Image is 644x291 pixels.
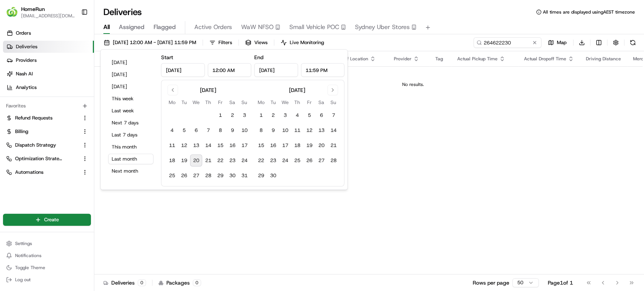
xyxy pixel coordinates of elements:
label: Start [161,54,173,61]
button: 14 [202,139,214,152]
span: Billing [15,128,28,135]
input: Date [161,63,205,77]
button: Map [544,37,570,48]
input: Time [301,63,344,77]
span: Analytics [16,84,37,91]
button: Refund Requests [3,112,91,124]
span: [PERSON_NAME] [23,137,61,143]
span: Log out [15,277,31,283]
button: Go to previous month [168,85,178,95]
th: Saturday [315,98,327,106]
span: Orders [16,30,31,37]
span: [DATE] [67,117,82,123]
button: 17 [279,139,291,152]
button: 5 [303,109,315,121]
button: 29 [255,170,267,182]
button: 23 [267,155,279,167]
span: Settings [15,240,32,247]
button: 24 [238,155,251,167]
span: Provider [394,56,412,62]
span: [DATE] [67,137,82,143]
button: 23 [226,155,238,167]
button: 19 [303,139,315,152]
button: Optimization Strategy [3,153,91,165]
span: Notifications [15,253,41,259]
input: Type to search [473,37,541,48]
button: 14 [327,124,340,136]
button: Next month [108,166,154,176]
button: 28 [202,170,214,182]
span: Providers [16,57,37,64]
span: Dropoff Location [333,56,368,62]
img: HomeRun [6,6,18,18]
button: 21 [202,155,214,167]
button: Last 7 days [108,130,154,140]
div: 0 [138,279,146,286]
button: [DATE] 12:00 AM - [DATE] 11:59 PM [100,37,200,48]
button: 20 [315,139,327,152]
button: Billing [3,126,91,138]
th: Tuesday [178,98,190,106]
button: 3 [279,109,291,121]
button: 11 [166,139,178,152]
button: 16 [267,139,279,152]
span: HomeRun [21,5,45,13]
th: Wednesday [190,98,202,106]
a: Automations [6,169,79,176]
div: 0 [193,279,201,286]
button: 20 [190,155,202,167]
a: Nash AI [3,68,94,80]
p: Rows per page [473,279,509,286]
span: WaW NFSO [241,23,274,32]
button: 26 [178,170,190,182]
span: Actual Pickup Time [457,56,498,62]
span: Dispatch Strategy [15,142,56,149]
button: Refresh [627,37,638,48]
button: Notifications [3,250,91,261]
button: 30 [226,170,238,182]
span: Flagged [154,23,176,32]
button: Log out [3,274,91,285]
span: [EMAIL_ADDRESS][DOMAIN_NAME] [21,13,75,19]
span: All times are displayed using AEST timezone [543,9,635,15]
th: Sunday [327,98,340,106]
span: Assigned [119,23,144,32]
button: 2 [267,109,279,121]
span: Automations [15,169,43,176]
div: 📗 [8,169,14,175]
div: [DATE] [200,86,216,94]
button: 10 [238,124,251,136]
th: Thursday [202,98,214,106]
span: • [63,137,65,143]
th: Monday [255,98,267,106]
input: Time [207,63,251,77]
button: 11 [291,124,303,136]
button: Dispatch Strategy [3,139,91,151]
button: 30 [267,170,279,182]
span: Tag [435,56,443,62]
button: [DATE] [108,81,154,92]
span: Pylon [75,187,91,193]
span: Refund Requests [15,115,52,121]
button: 18 [291,139,303,152]
button: [DATE] [108,57,154,68]
h1: Deliveries [103,6,142,18]
button: 25 [166,170,178,182]
button: This week [108,93,154,104]
button: 8 [214,124,226,136]
button: 4 [291,109,303,121]
button: Go to next month [327,85,338,95]
button: 13 [190,139,202,152]
img: Nash [8,8,23,23]
a: Providers [3,54,94,66]
button: 13 [315,124,327,136]
a: Analytics [3,81,94,93]
img: Kenrick Jones [8,130,20,142]
button: 8 [255,124,267,136]
span: API Documentation [71,168,121,176]
span: Live Monitoring [290,39,324,46]
a: Deliveries [3,41,94,53]
span: Optimization Strategy [15,155,63,162]
button: 6 [315,109,327,121]
button: See all [117,96,137,106]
